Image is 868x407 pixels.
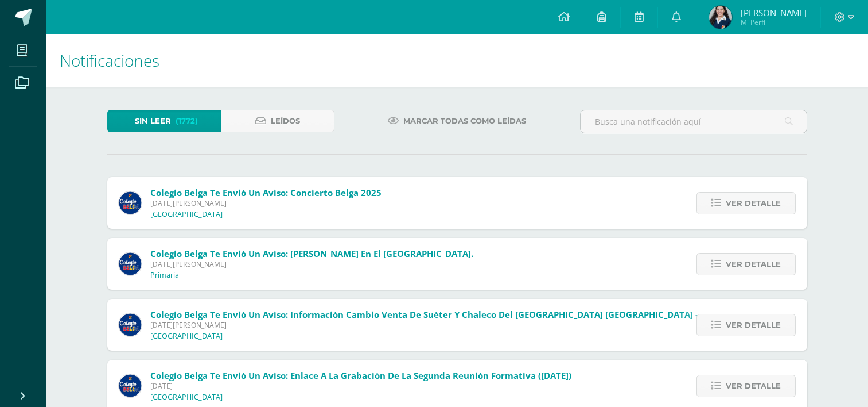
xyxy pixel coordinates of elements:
span: [DATE][PERSON_NAME] [150,259,473,269]
span: [DATE][PERSON_NAME] [150,198,382,208]
p: [GEOGRAPHIC_DATA] [150,332,223,341]
img: 919ad801bb7643f6f997765cf4083301.png [119,313,142,336]
img: 919ad801bb7643f6f997765cf4083301.png [119,252,142,275]
span: [DATE] [150,381,571,391]
span: Colegio Belga te envió un aviso: Enlace a la grabación de la Segunda Reunión Formativa ([DATE]) [150,370,571,381]
span: Ver detalle [726,254,781,275]
a: Leídos [221,110,334,132]
a: Sin leer(1772) [107,110,221,132]
span: Ver detalle [726,314,781,336]
a: Marcar todas como leídas [373,110,540,132]
p: Primaria [150,271,179,280]
span: [PERSON_NAME] [741,7,807,18]
img: deaec25ba1a1f8e7a487d5defc0af2b9.png [709,6,732,29]
span: Colegio Belga te envió un aviso: [PERSON_NAME] en el [GEOGRAPHIC_DATA]. [150,248,473,259]
span: Colegio Belga te envió un aviso: Concierto Belga 2025 [150,187,382,198]
span: Ver detalle [726,193,781,214]
span: Ver detalle [726,375,781,397]
span: Notificaciones [60,49,159,71]
span: Colegio Belga te envió un aviso: Información cambio venta de suéter y chaleco del [GEOGRAPHIC_DAT... [150,309,698,320]
span: [DATE][PERSON_NAME] [150,320,698,330]
span: Mi Perfil [741,17,807,27]
p: [GEOGRAPHIC_DATA] [150,210,223,219]
input: Busca una notificación aquí [581,110,807,133]
span: (1772) [176,110,198,132]
span: Leídos [271,110,300,132]
img: 919ad801bb7643f6f997765cf4083301.png [119,191,142,214]
img: 919ad801bb7643f6f997765cf4083301.png [119,374,142,397]
span: Marcar todas como leídas [403,110,526,132]
p: [GEOGRAPHIC_DATA] [150,393,223,402]
span: Sin leer [135,110,171,132]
